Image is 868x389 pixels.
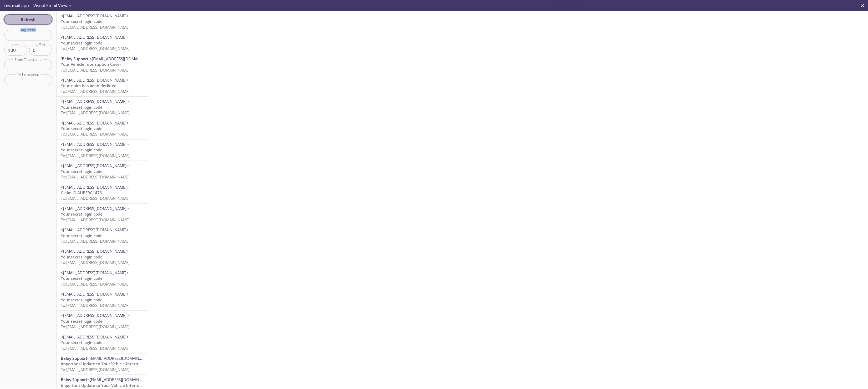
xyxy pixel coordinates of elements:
[61,19,103,24] span: Your secret login code
[87,356,155,361] span: <[EMAIL_ADDRESS][DOMAIN_NAME]>
[57,54,148,75] div: 'Beloy Support'<[EMAIL_ADDRESS][DOMAIN_NAME]>Your Vehicle Interruption CoverTo:[EMAIL_ADDRESS][DO...
[61,62,121,67] span: Your Vehicle Interruption Cover
[61,67,130,73] span: To: [EMAIL_ADDRESS][DOMAIN_NAME]
[57,139,148,161] div: <[EMAIL_ADDRESS][DOMAIN_NAME]>Your secret login codeTo:[EMAIL_ADDRESS][DOMAIN_NAME]
[61,89,130,94] span: To: [EMAIL_ADDRESS][DOMAIN_NAME]
[61,104,103,110] span: Your secret login code
[61,291,129,297] span: <[EMAIL_ADDRESS][DOMAIN_NAME]>
[57,246,148,267] div: <[EMAIL_ADDRESS][DOMAIN_NAME]>Your secret login codeTo:[EMAIL_ADDRESS][DOMAIN_NAME]
[61,211,103,217] span: Your secret login code
[57,204,148,225] div: <[EMAIL_ADDRESS][DOMAIN_NAME]>Your secret login codeTo:[EMAIL_ADDRESS][DOMAIN_NAME]
[61,13,129,18] span: <[EMAIL_ADDRESS][DOMAIN_NAME]>
[61,147,103,152] span: Your secret login code
[61,281,130,287] span: To: [EMAIL_ADDRESS][DOMAIN_NAME]
[57,268,148,289] div: <[EMAIL_ADDRESS][DOMAIN_NAME]>Your secret login codeTo:[EMAIL_ADDRESS][DOMAIN_NAME]
[61,361,184,366] span: Important Update to Your Vehicle Interruption Cover (VIC) Policy
[61,196,130,201] span: To: [EMAIL_ADDRESS][DOMAIN_NAME]
[61,169,103,174] span: Your secret login code
[61,324,130,329] span: To: [EMAIL_ADDRESS][DOMAIN_NAME]
[4,3,20,8] span: testmail
[61,190,102,195] span: Claim CLAUBER01473
[57,182,148,203] div: <[EMAIL_ADDRESS][DOMAIN_NAME]>Claim CLAUBER01473To:[EMAIL_ADDRESS][DOMAIN_NAME]
[61,346,130,351] span: To: [EMAIL_ADDRESS][DOMAIN_NAME]
[61,276,103,281] span: Your secret login code
[57,97,148,118] div: <[EMAIL_ADDRESS][DOMAIN_NAME]>Your secret login codeTo:[EMAIL_ADDRESS][DOMAIN_NAME]
[57,289,148,310] div: <[EMAIL_ADDRESS][DOMAIN_NAME]>Your secret login codeTo:[EMAIL_ADDRESS][DOMAIN_NAME]
[61,120,129,126] span: <[EMAIL_ADDRESS][DOMAIN_NAME]>
[61,356,87,361] span: Beloy Support
[61,77,129,83] span: <[EMAIL_ADDRESS][DOMAIN_NAME]>
[61,206,129,211] span: <[EMAIL_ADDRESS][DOMAIN_NAME]>
[61,233,103,238] span: Your secret login code
[61,56,89,61] span: 'Beloy Support'
[61,260,130,265] span: To: [EMAIL_ADDRESS][DOMAIN_NAME]
[61,174,130,179] span: To: [EMAIL_ADDRESS][DOMAIN_NAME]
[61,184,129,190] span: <[EMAIL_ADDRESS][DOMAIN_NAME]>
[61,227,129,232] span: <[EMAIL_ADDRESS][DOMAIN_NAME]>
[61,99,129,104] span: <[EMAIL_ADDRESS][DOMAIN_NAME]>
[61,34,129,40] span: <[EMAIL_ADDRESS][DOMAIN_NAME]>
[61,303,130,308] span: To: [EMAIL_ADDRESS][DOMAIN_NAME]
[61,340,103,345] span: Your secret login code
[61,238,130,244] span: To: [EMAIL_ADDRESS][DOMAIN_NAME]
[61,131,130,137] span: To: [EMAIL_ADDRESS][DOMAIN_NAME]
[61,40,103,46] span: Your secret login code
[61,270,129,275] span: <[EMAIL_ADDRESS][DOMAIN_NAME]>
[57,75,148,96] div: <[EMAIL_ADDRESS][DOMAIN_NAME]>Your claim has been declinedTo:[EMAIL_ADDRESS][DOMAIN_NAME]
[57,332,148,353] div: <[EMAIL_ADDRESS][DOMAIN_NAME]>Your secret login codeTo:[EMAIL_ADDRESS][DOMAIN_NAME]
[61,46,130,51] span: To: [EMAIL_ADDRESS][DOMAIN_NAME]
[61,24,130,30] span: To: [EMAIL_ADDRESS][DOMAIN_NAME]
[61,110,130,115] span: To: [EMAIL_ADDRESS][DOMAIN_NAME]
[61,163,129,168] span: <[EMAIL_ADDRESS][DOMAIN_NAME]>
[57,11,148,32] div: <[EMAIL_ADDRESS][DOMAIN_NAME]>Your secret login codeTo:[EMAIL_ADDRESS][DOMAIN_NAME]
[61,334,129,340] span: <[EMAIL_ADDRESS][DOMAIN_NAME]>
[57,225,148,246] div: <[EMAIL_ADDRESS][DOMAIN_NAME]>Your secret login codeTo:[EMAIL_ADDRESS][DOMAIN_NAME]
[57,161,148,182] div: <[EMAIL_ADDRESS][DOMAIN_NAME]>Your secret login codeTo:[EMAIL_ADDRESS][DOMAIN_NAME]
[57,311,148,332] div: <[EMAIL_ADDRESS][DOMAIN_NAME]>Your secret login codeTo:[EMAIL_ADDRESS][DOMAIN_NAME]
[61,313,129,318] span: <[EMAIL_ADDRESS][DOMAIN_NAME]>
[87,377,155,382] span: <[EMAIL_ADDRESS][DOMAIN_NAME]>
[61,318,103,324] span: Your secret login code
[61,248,129,254] span: <[EMAIL_ADDRESS][DOMAIN_NAME]>
[8,16,48,23] span: Refresh
[61,126,103,131] span: Your secret login code
[61,367,130,372] span: To: [EMAIL_ADDRESS][DOMAIN_NAME]
[61,83,116,88] span: Your claim has been declined
[61,297,103,302] span: Your secret login code
[57,32,148,53] div: <[EMAIL_ADDRESS][DOMAIN_NAME]>Your secret login codeTo:[EMAIL_ADDRESS][DOMAIN_NAME]
[61,254,103,260] span: Your secret login code
[61,153,130,158] span: To: [EMAIL_ADDRESS][DOMAIN_NAME]
[61,383,184,388] span: Important Update to Your Vehicle Interruption Cover (VIC) Policy
[89,56,158,61] span: <[EMAIL_ADDRESS][DOMAIN_NAME]>
[57,118,148,139] div: <[EMAIL_ADDRESS][DOMAIN_NAME]>Your secret login codeTo:[EMAIL_ADDRESS][DOMAIN_NAME]
[61,217,130,222] span: To: [EMAIL_ADDRESS][DOMAIN_NAME]
[57,353,148,375] div: Beloy Support<[EMAIL_ADDRESS][DOMAIN_NAME]>Important Update to Your Vehicle Interruption Cover (V...
[61,377,87,382] span: Beloy Support
[4,14,52,24] button: Refresh
[61,142,129,147] span: <[EMAIL_ADDRESS][DOMAIN_NAME]>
